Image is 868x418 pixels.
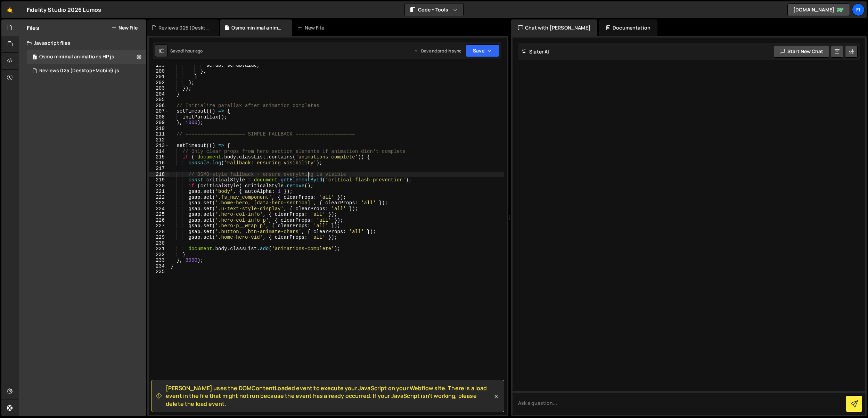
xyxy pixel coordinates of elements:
[149,177,169,183] div: 219
[522,48,549,55] h2: Slater AI
[231,24,284,31] div: Osmo minimal animations HP.js
[297,24,327,31] div: New File
[149,131,169,137] div: 211
[149,97,169,103] div: 205
[112,25,138,31] button: New File
[774,45,829,58] button: Start new chat
[599,19,657,36] div: Documentation
[27,64,146,78] div: 16516/44892.js
[149,68,169,74] div: 200
[149,200,169,206] div: 223
[149,74,169,80] div: 201
[149,218,169,223] div: 226
[149,108,169,114] div: 207
[405,3,463,16] button: Code + Tools
[149,223,169,229] div: 227
[149,80,169,86] div: 202
[149,183,169,189] div: 220
[149,137,169,143] div: 212
[852,3,865,16] a: Fi
[149,143,169,149] div: 213
[27,24,39,32] h2: Files
[33,55,37,60] span: 1
[149,212,169,218] div: 225
[149,195,169,200] div: 222
[149,63,169,68] div: 199
[149,257,169,263] div: 233
[18,36,146,50] div: Javascript files
[170,48,203,54] div: Saved
[511,19,597,36] div: Chat with [PERSON_NAME]
[27,6,101,14] div: Fidelity Studio 2026 Lumos
[149,235,169,240] div: 229
[39,54,114,60] div: Osmo minimal animations HP.js
[149,103,169,109] div: 206
[149,91,169,97] div: 204
[183,48,203,54] div: 1 hour ago
[149,240,169,246] div: 230
[149,172,169,178] div: 218
[149,160,169,166] div: 216
[166,384,493,408] span: [PERSON_NAME] uses the DOMContentLoaded event to execute your JavaScript on your Webflow site. Th...
[149,189,169,195] div: 221
[149,126,169,132] div: 210
[466,44,499,57] button: Save
[414,48,461,54] div: Dev and prod in sync
[1,1,18,18] a: 🤙
[149,85,169,91] div: 203
[149,252,169,258] div: 232
[39,68,119,74] div: Reviews 025 (Desktop+Mobile).js
[149,114,169,120] div: 208
[149,229,169,235] div: 228
[149,263,169,269] div: 234
[787,3,850,16] a: [DOMAIN_NAME]
[149,120,169,126] div: 209
[158,24,211,31] div: Reviews 025 (Desktop+Mobile).js
[149,154,169,160] div: 215
[27,50,146,64] div: 16516/44886.js
[149,149,169,155] div: 214
[149,269,169,275] div: 235
[149,246,169,252] div: 231
[149,166,169,172] div: 217
[149,206,169,212] div: 224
